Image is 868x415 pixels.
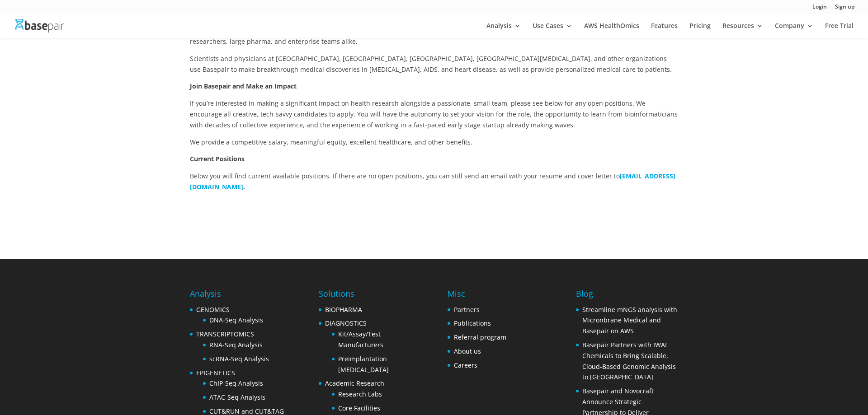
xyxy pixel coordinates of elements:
a: RNA-Seq Analysis [209,340,263,349]
a: Academic Research [325,379,384,387]
a: AWS HealthOmics [584,23,639,38]
b: . [243,182,245,191]
a: Preimplantation [MEDICAL_DATA] [338,354,389,374]
h4: Misc [448,288,506,304]
a: BIOPHARMA [325,305,362,314]
iframe: Drift Widget Chat Controller [694,350,857,404]
span: If you’re interested in making a significant impact on health research alongside a passionate, sm... [190,99,678,129]
p: Below you will find current available positions. If there are no open positions, you can still se... [190,171,678,192]
a: Company [775,23,813,38]
a: Publications [454,319,491,327]
a: scRNA-Seq Analysis [209,354,269,363]
a: GENOMICS [196,305,230,314]
a: TRANSCRIPTOMICS [196,330,254,338]
a: Sign up [835,4,854,14]
a: EPIGENETICS [196,368,235,377]
a: Kit/Assay/Test Manufacturers [338,330,383,349]
a: Referral program [454,333,506,341]
a: Pricing [689,23,711,38]
h4: Solutions [319,288,420,304]
span: Scientists and physicians at [GEOGRAPHIC_DATA], [GEOGRAPHIC_DATA], [GEOGRAPHIC_DATA], [GEOGRAPHIC... [190,54,672,74]
a: Use Cases [533,23,572,38]
strong: Current Positions [190,154,245,163]
a: Analysis [486,23,521,38]
a: Partners [454,305,480,314]
a: DIAGNOSTICS [325,319,367,327]
a: Free Trial [825,23,854,38]
a: ATAC-Seq Analysis [209,393,265,401]
a: Basepair Partners with IWAI Chemicals to Bring Scalable, Cloud-Based Genomic Analysis to [GEOGRAP... [582,340,676,381]
a: Core Facilities [338,404,380,412]
a: Careers [454,361,477,369]
a: Streamline mNGS analysis with Micronbrane Medical and Basepair on AWS [582,305,677,336]
h4: Analysis [190,288,284,304]
a: Research Labs [338,390,382,398]
a: ChIP-Seq Analysis [209,379,263,387]
a: Features [651,23,678,38]
a: Resources [722,23,763,38]
a: About us [454,347,481,355]
span: We provide a competitive salary, meaningful equity, excellent healthcare, and other benefits. [190,138,472,146]
a: DNA-Seq Analysis [209,316,263,324]
a: Login [812,4,827,14]
strong: Join Basepair and Make an Impact [190,82,297,90]
h4: Blog [576,288,678,304]
img: Basepair [15,19,64,32]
